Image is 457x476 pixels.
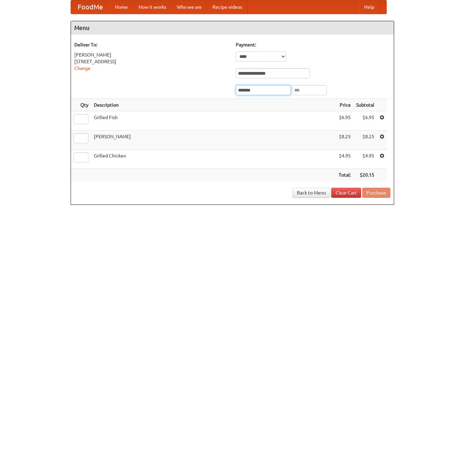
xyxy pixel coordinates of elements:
[359,0,380,14] a: Help
[74,41,229,48] h5: Deliver To:
[207,0,247,14] a: Recipe videos
[91,99,336,111] th: Description
[133,0,172,14] a: How it works
[71,0,110,14] a: FoodMe
[293,188,330,198] a: Back to Menu
[74,58,229,65] div: [STREET_ADDRESS]
[353,150,377,169] td: $4.95
[91,111,336,131] td: Grilled Fish
[336,99,353,111] th: Price
[353,111,377,131] td: $6.95
[336,169,353,181] th: Total:
[353,169,377,181] th: $20.15
[362,188,390,198] button: Purchase
[172,0,207,14] a: Who we are
[74,66,90,71] a: Change
[336,111,353,131] td: $6.95
[74,51,229,58] div: [PERSON_NAME]
[336,150,353,169] td: $4.95
[91,131,336,150] td: [PERSON_NAME]
[71,21,394,35] h4: Menu
[71,99,91,111] th: Qty
[110,0,133,14] a: Home
[353,131,377,150] td: $8.25
[236,41,390,48] h5: Payment:
[336,131,353,150] td: $8.25
[91,150,336,169] td: Grilled Chicken
[353,99,377,111] th: Subtotal
[331,188,361,198] a: Clear Cart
